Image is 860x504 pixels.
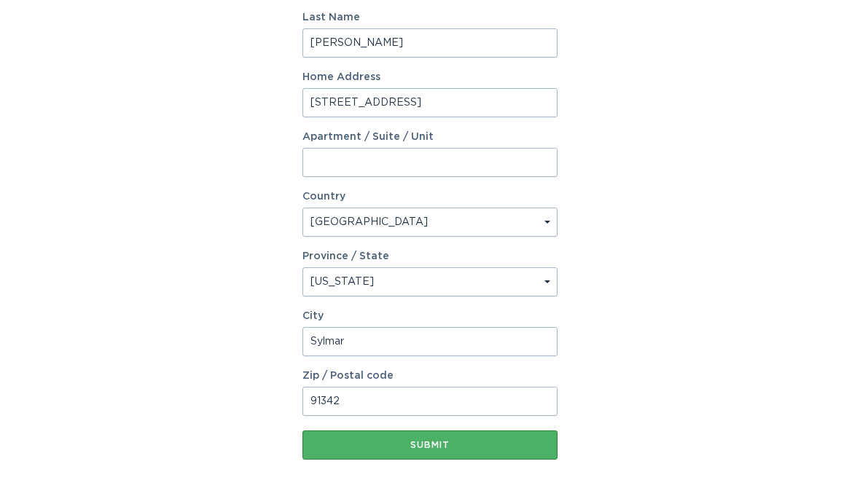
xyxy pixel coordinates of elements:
[302,192,345,202] label: Country
[310,441,550,449] div: Submit
[302,132,558,142] label: Apartment / Suite / Unit
[302,12,558,23] label: Last Name
[302,311,558,321] label: City
[302,72,558,82] label: Home Address
[302,371,558,381] label: Zip / Postal code
[302,251,389,261] label: Province / State
[302,430,558,460] button: Submit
